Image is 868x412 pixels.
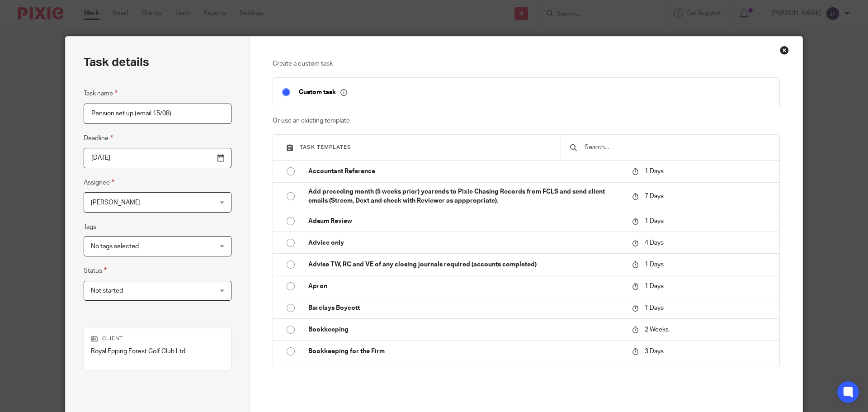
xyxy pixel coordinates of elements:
span: 1 Days [645,168,664,175]
input: Pick a date [84,148,231,168]
label: Task name [84,88,118,99]
span: Task templates [300,145,351,150]
span: No tags selected [91,243,139,250]
label: Tags [84,223,96,232]
p: Royal Epping Forest Golf Club Ltd [91,347,224,356]
span: 1 Days [645,261,664,268]
p: Apron [308,282,623,291]
label: Status [84,265,107,276]
p: Barclays Boycott [308,303,623,313]
input: Task name [84,104,231,124]
span: 3 Days [645,348,664,355]
div: Close this dialog window [780,46,789,55]
p: Bookkeeping for the Firm [308,347,623,356]
span: 1 Days [645,305,664,311]
p: Add preceding month (5 weeks prior) yearends to Pixie Chasing Records from FCLS and send client e... [308,187,623,206]
p: Create a custom task [273,59,780,68]
span: 1 Days [645,218,664,224]
label: Assignee [84,177,114,188]
span: 1 Days [645,283,664,289]
p: Accountant Reference [308,167,623,176]
span: 2 Weeks [645,327,669,333]
span: 7 Days [645,193,664,199]
label: Deadline [84,133,113,143]
h2: Task details [84,55,149,70]
p: Advise TW, RC and VE of any closing journals required (accounts completed) [308,260,623,269]
span: [PERSON_NAME] [91,199,141,206]
p: Or use an existing template [273,116,780,125]
p: Client [91,335,224,342]
p: Custom task [299,88,347,96]
p: Bookkeeping [308,325,623,334]
p: Adsum Review [308,217,623,226]
span: 4 Days [645,240,664,246]
input: Search... [584,142,770,152]
p: Advice only [308,238,623,247]
span: Not started [91,288,123,294]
